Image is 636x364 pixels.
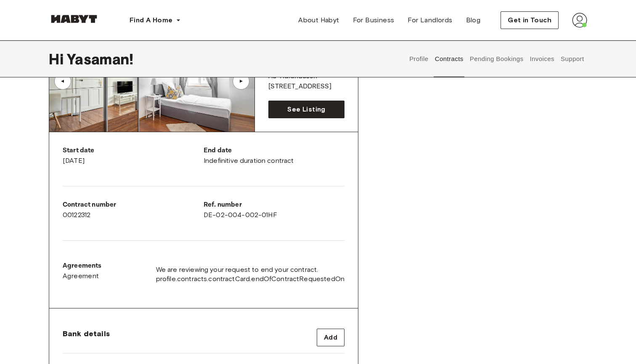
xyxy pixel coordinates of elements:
span: For Landlords [408,15,452,25]
p: Start date [63,146,204,156]
div: user profile tabs [406,40,587,77]
span: Add [324,332,337,343]
span: Agreement [63,271,99,281]
button: Find A Home [123,12,188,29]
a: About Habyt [291,12,346,29]
div: 00122312 [63,200,204,220]
button: Profile [408,40,430,77]
button: Support [559,40,585,77]
div: ▲ [58,79,67,84]
p: Ref. number [204,200,344,210]
img: avatar [572,13,587,28]
button: Get in Touch [501,11,559,29]
span: We are reviewing your request to end your contract. [156,265,344,274]
span: Get in Touch [508,15,551,25]
a: Agreement [63,271,102,281]
img: Image of the room [49,31,254,132]
span: Find A Home [130,15,172,25]
span: profile.contracts.contractCard.endOfContractRequestedOn [156,274,344,284]
span: See Listing [287,104,325,114]
button: Pending Bookings [469,40,525,77]
span: For Business [353,15,395,25]
p: End date [204,146,344,156]
p: Contract number [63,200,204,210]
span: Blog [466,15,481,25]
p: [STREET_ADDRESS] [268,82,344,92]
a: For Business [346,12,401,29]
span: Yasaman ! [67,50,133,68]
a: See Listing [268,101,344,118]
span: About Habyt [298,15,339,25]
button: Contracts [434,40,464,77]
a: Blog [459,12,488,29]
p: Agreements [63,261,102,271]
div: DE-02-004-002-01HF [204,200,344,220]
button: Add [317,329,344,346]
span: Hi [49,50,67,68]
div: ▲ [237,79,245,84]
div: [DATE] [63,146,204,166]
button: Invoices [529,40,555,77]
span: Bank details [63,329,110,339]
div: Indefinitive duration contract [204,146,344,166]
a: For Landlords [401,12,459,29]
img: Habyt [49,15,99,23]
